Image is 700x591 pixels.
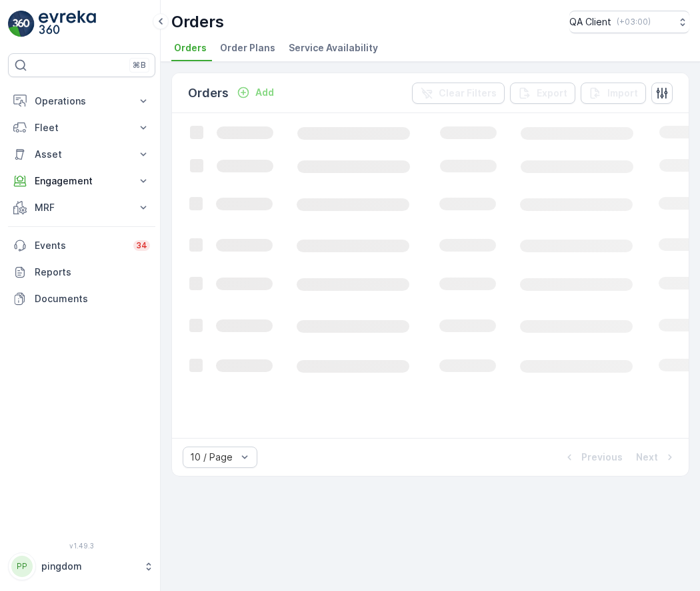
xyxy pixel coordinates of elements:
p: Events [35,239,125,252]
button: Import [581,83,646,104]
p: Next [636,451,658,464]
button: Engagement [8,168,155,194]
p: Asset [35,148,129,161]
button: PPpingdom [8,552,155,580]
p: pingdom [41,560,137,573]
p: Add [255,86,274,99]
p: Engagement [35,174,129,188]
a: Events34 [8,232,155,259]
button: Export [510,83,575,104]
p: Documents [35,292,150,305]
button: Operations [8,88,155,114]
button: MRF [8,194,155,221]
p: Fleet [35,121,129,134]
button: Next [635,449,678,465]
p: QA Client [569,15,611,29]
button: Add [231,85,279,100]
p: Orders [171,11,224,33]
p: Clear Filters [439,87,497,100]
p: Previous [581,451,623,464]
img: logo_light-DOdMpM7g.png [39,11,96,37]
p: MRF [35,201,129,214]
span: Orders [174,41,207,55]
button: Previous [561,449,624,465]
span: Order Plans [220,41,275,55]
a: Reports [8,259,155,286]
p: ( +03:00 ) [617,17,651,27]
img: logo [8,11,35,37]
p: Import [607,87,638,100]
p: 34 [136,240,147,251]
div: PP [11,556,33,577]
span: v 1.49.3 [8,542,155,550]
p: Orders [188,84,229,102]
button: Asset [8,141,155,168]
a: Documents [8,286,155,312]
p: Reports [35,266,150,279]
p: Operations [35,95,129,108]
p: Export [537,87,567,100]
button: Fleet [8,114,155,141]
button: QA Client(+03:00) [569,11,689,33]
p: ⌘B [133,60,146,71]
button: Clear Filters [412,83,505,104]
span: Service Availability [289,41,378,55]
